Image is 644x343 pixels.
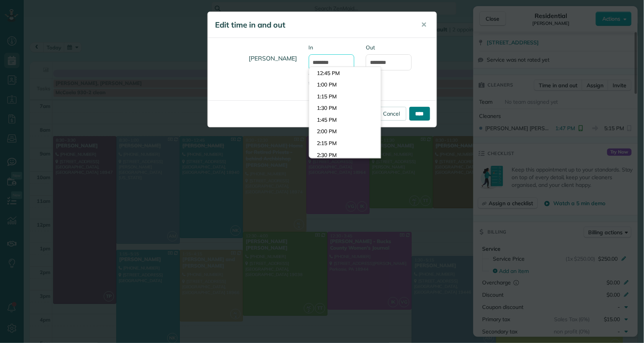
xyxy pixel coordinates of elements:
[309,149,381,161] li: 2:30 PM
[309,102,381,114] li: 1:30 PM
[215,20,411,30] h5: Edit time in and out
[309,137,381,149] li: 2:15 PM
[309,79,381,91] li: 1:00 PM
[214,47,297,69] h4: [PERSON_NAME]
[309,91,381,103] li: 1:15 PM
[309,114,381,126] li: 1:45 PM
[421,20,427,29] span: ✕
[309,44,355,51] label: In
[366,44,412,51] label: Out
[309,126,381,137] li: 2:00 PM
[377,107,406,121] a: Cancel
[309,67,381,79] li: 12:45 PM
